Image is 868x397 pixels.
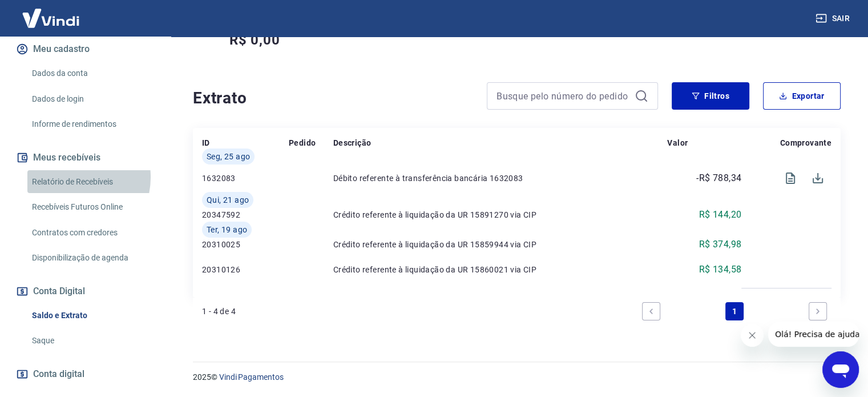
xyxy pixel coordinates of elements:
[202,137,210,149] p: ID
[14,362,157,387] a: Conta digital
[193,371,841,383] p: 2025 ©
[667,137,688,149] p: Valor
[333,264,668,275] p: Crédito referente à liquidação da UR 15860021 via CIP
[207,151,250,162] span: Seg, 25 ago
[14,145,157,170] button: Meus recebíveis
[699,263,742,276] p: R$ 134,58
[637,298,831,325] ul: Pagination
[333,239,668,250] p: Crédito referente à liquidação da UR 15859944 via CIP
[642,302,660,320] a: Previous page
[768,322,859,347] iframe: Mensagem da empresa
[27,87,157,111] a: Dados de login
[780,137,831,149] p: Comprovante
[202,306,236,317] p: 1 - 4 de 4
[14,1,88,35] img: Vindi
[741,324,764,347] iframe: Fechar mensagem
[672,82,749,110] button: Filtros
[27,195,157,219] a: Recebíveis Futuros Online
[193,87,473,110] h4: Extrato
[27,329,157,352] a: Saque
[699,208,742,222] p: R$ 144,20
[202,264,289,275] p: 20310126
[27,170,157,194] a: Relatório de Recebíveis
[496,87,630,105] input: Busque pelo número do pedido
[14,279,157,304] button: Conta Digital
[289,137,316,149] p: Pedido
[27,304,157,327] a: Saldo e Extrato
[822,351,859,388] iframe: Botão para abrir a janela de mensagens
[809,302,827,320] a: Next page
[207,194,249,206] span: Qui, 21 ago
[202,209,289,220] p: 20347592
[14,37,157,62] button: Meu cadastro
[699,238,742,251] p: R$ 374,98
[27,221,157,244] a: Contratos com credores
[725,302,744,320] a: Page 1 is your current page
[202,173,289,184] p: 1632083
[804,165,831,192] span: Download
[27,62,157,85] a: Dados da conta
[207,224,247,235] span: Ter, 19 ago
[696,171,741,185] p: -R$ 788,34
[333,209,668,220] p: Crédito referente à liquidação da UR 15891270 via CIP
[777,165,804,192] span: Visualizar
[27,246,157,270] a: Disponibilização de agenda
[202,239,289,250] p: 20310025
[229,31,280,49] h5: R$ 0,00
[27,113,157,136] a: Informe de rendimentos
[333,137,372,149] p: Descrição
[33,366,84,382] span: Conta digital
[219,372,284,382] a: Vindi Pagamentos
[813,8,854,29] button: Sair
[333,173,668,184] p: Débito referente à transferência bancária 1632083
[763,82,841,110] button: Exportar
[7,8,96,17] span: Olá! Precisa de ajuda?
